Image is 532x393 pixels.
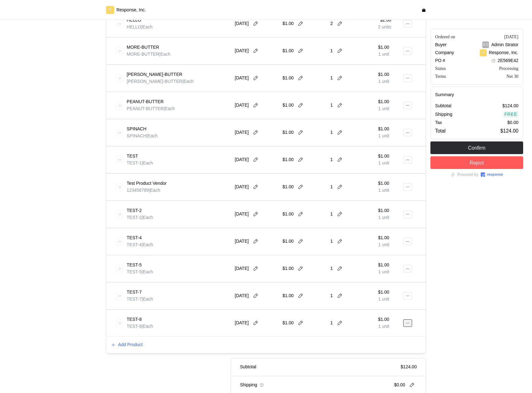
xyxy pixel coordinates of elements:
p: 1 unit [378,296,389,303]
p: [DATE] [235,211,249,218]
span: | Each [142,269,153,274]
p: TEST-4 [127,234,141,241]
img: Response Logo [481,172,503,177]
p: [DATE] [235,184,249,190]
p: [DATE] [235,20,249,27]
p: [DATE] [235,75,249,82]
p: PEANUT-BUTTER [127,98,164,105]
p: Subtotal [240,364,256,371]
p: $1.00 [378,316,389,323]
p: 1 unit [378,323,389,330]
img: svg%3e [115,47,124,56]
p: $1.00 [283,156,294,163]
p: $1.00 [378,126,389,133]
img: svg%3e [115,237,124,246]
span: 123456789 [127,188,149,193]
span: | Each [142,215,153,220]
p: AS [483,41,489,48]
p: $1.00 [283,75,294,82]
p: Test Product Vendor [127,180,166,187]
p: Powered by [457,171,479,178]
p: $1.00 [283,292,294,299]
p: $1.00 [378,180,389,187]
h5: Summary [435,91,518,98]
p: Tax [435,119,442,126]
img: svg%3e [115,291,124,301]
p: Company [435,49,454,56]
p: [DATE] [235,47,249,54]
span: PEANUT-BUTTER [127,106,164,111]
img: svg%3e [115,210,124,219]
span: | Each [142,296,153,302]
p: 1 [330,47,333,54]
span: [PERSON_NAME]-BUTTER [127,79,182,84]
p: 1 unit [378,160,389,167]
p: 1 [330,320,333,327]
p: Add Product [118,341,142,348]
p: PO # [435,57,445,64]
img: svg%3e [115,319,124,328]
span: | Each [147,133,158,138]
div: Processing [499,65,518,72]
p: $1.00 [283,238,294,245]
p: 2 [330,20,333,27]
p: [DATE] [235,265,249,272]
img: svg%3e [115,74,124,83]
p: R [109,7,112,14]
p: Total [435,127,446,135]
span: TEST-4 [127,242,141,247]
p: 1 unit [378,133,389,140]
p: Confirm [468,144,485,152]
img: svg%3e [115,128,124,137]
p: Admin Strator [491,41,518,48]
p: [DATE] [235,102,249,109]
p: [PERSON_NAME]-BUTTER [127,71,182,78]
span: | Each [149,188,160,193]
img: svg%3e [115,183,124,192]
img: svg%3e [115,155,124,165]
p: $124.00 [401,364,417,371]
p: 1 unit [378,187,389,194]
p: $1.00 [283,184,294,190]
div: Status [435,65,446,72]
p: 1 [330,75,333,82]
p: $1.00 [283,129,294,136]
span: | Each [159,52,171,57]
p: $1.00 [378,71,389,78]
span: | Each [142,160,153,165]
p: 1 unit [378,241,389,248]
p: 1 unit [378,51,389,58]
p: $2.00 [378,17,391,24]
p: Response, Inc. [116,7,146,14]
button: Reject [430,156,523,169]
span: TEST-8 [127,324,141,329]
p: 1 [330,102,333,109]
p: 1 [330,211,333,218]
p: Shipping [435,111,453,118]
p: 2 units [378,24,391,31]
img: svg%3e [115,19,124,28]
span: SPINACH [127,133,146,138]
p: $1.00 [283,320,294,327]
span: TEST-2 [127,215,141,220]
p: 1 [330,129,333,136]
button: Add Product [111,341,143,349]
span: | Each [141,24,153,29]
div: [DATE] [504,34,518,40]
p: 1 [330,292,333,299]
p: 2E569E42 [498,57,518,64]
p: $0.00 [507,119,518,126]
p: $1.00 [283,102,294,109]
p: [DATE] [235,238,249,245]
button: Confirm [430,141,523,154]
p: HELLO [127,17,141,24]
p: [DATE] [235,156,249,163]
span: HELLO [127,24,141,29]
p: $1.00 [378,207,389,214]
p: 1 unit [378,269,389,276]
p: TEST-7 [127,289,141,296]
img: svg%3e [115,101,124,110]
p: SPINACH [127,126,146,133]
p: TEST-2 [127,207,141,214]
span: TEST-7 [127,296,141,302]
